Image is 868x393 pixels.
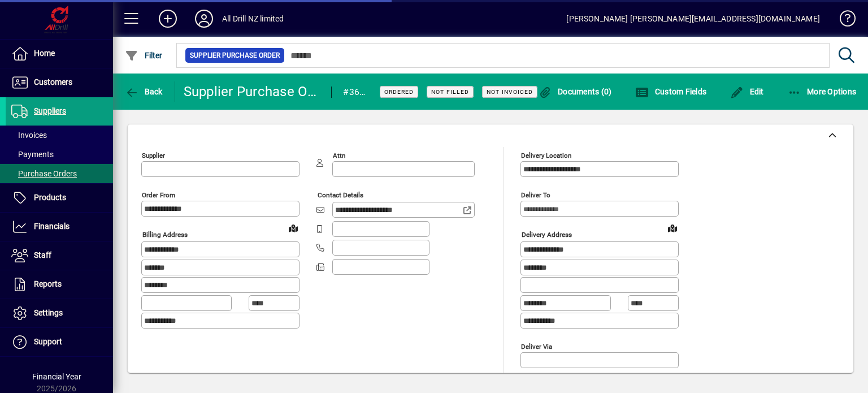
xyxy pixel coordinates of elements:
[11,131,47,140] span: Invoices
[521,152,571,159] mat-label: Delivery Location
[284,219,302,237] a: View on map
[184,83,320,101] div: Supplier Purchase Order
[6,241,113,270] a: Staff
[34,308,63,317] span: Settings
[32,372,81,381] span: Financial Year
[536,81,615,102] button: Documents (0)
[831,2,854,39] a: Knowledge Base
[34,77,72,87] span: Customers
[6,126,113,145] a: Invoices
[730,87,764,96] span: Edit
[343,83,366,101] div: #3610
[384,88,414,96] span: Ordered
[6,328,113,356] a: Support
[487,88,533,96] span: Not Invoiced
[34,222,70,231] span: Financials
[333,152,345,159] mat-label: Attn
[785,81,860,102] button: More Options
[125,87,163,96] span: Back
[566,10,820,28] div: [PERSON_NAME] [PERSON_NAME][EMAIL_ADDRESS][DOMAIN_NAME]
[6,299,113,327] a: Settings
[6,40,113,68] a: Home
[125,51,163,60] span: Filter
[122,81,166,102] button: Back
[788,87,857,96] span: More Options
[635,87,706,96] span: Custom Fields
[186,8,222,29] button: Profile
[727,81,767,102] button: Edit
[539,87,612,96] span: Documents (0)
[6,164,113,183] a: Purchase Orders
[142,191,175,199] mat-label: Order from
[521,342,552,350] mat-label: Deliver via
[34,337,62,346] span: Support
[34,106,66,115] span: Suppliers
[6,145,113,164] a: Payments
[6,270,113,299] a: Reports
[6,68,113,97] a: Customers
[11,150,54,159] span: Payments
[6,213,113,241] a: Financials
[113,81,175,102] app-page-header-button: Back
[222,10,284,28] div: All Drill NZ limited
[431,88,469,96] span: Not Filled
[190,50,280,61] span: Supplier Purchase Order
[34,279,62,288] span: Reports
[6,184,113,212] a: Products
[122,45,166,66] button: Filter
[632,81,709,102] button: Custom Fields
[34,49,55,58] span: Home
[34,251,51,260] span: Staff
[521,191,550,199] mat-label: Deliver To
[150,8,186,29] button: Add
[34,193,66,202] span: Products
[142,152,165,159] mat-label: Supplier
[11,169,77,178] span: Purchase Orders
[663,219,682,237] a: View on map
